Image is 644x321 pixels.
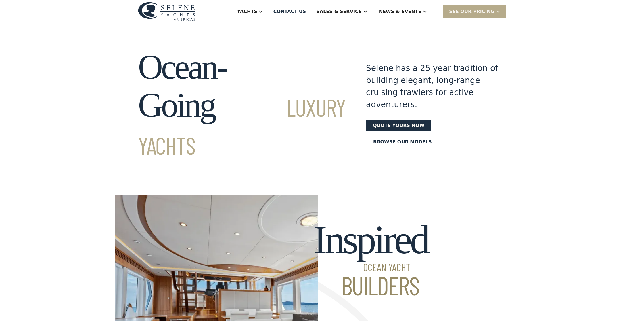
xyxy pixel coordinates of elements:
img: logo [138,2,195,21]
div: Selene has a 25 year tradition of building elegant, long-range cruising trawlers for active adven... [366,62,498,111]
span: Builders [314,272,428,298]
div: Yachts [237,8,257,15]
div: Contact US [273,8,306,15]
span: Ocean Yacht [314,262,428,272]
div: News & EVENTS [379,8,422,15]
span: Luxury Yachts [138,92,345,160]
h2: Inspired [314,218,428,298]
div: Sales & Service [316,8,361,15]
h1: Ocean-Going [138,48,345,162]
div: SEE Our Pricing [443,5,506,18]
a: Browse our models [366,136,439,148]
div: SEE Our Pricing [449,8,494,15]
a: Quote yours now [366,120,431,131]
